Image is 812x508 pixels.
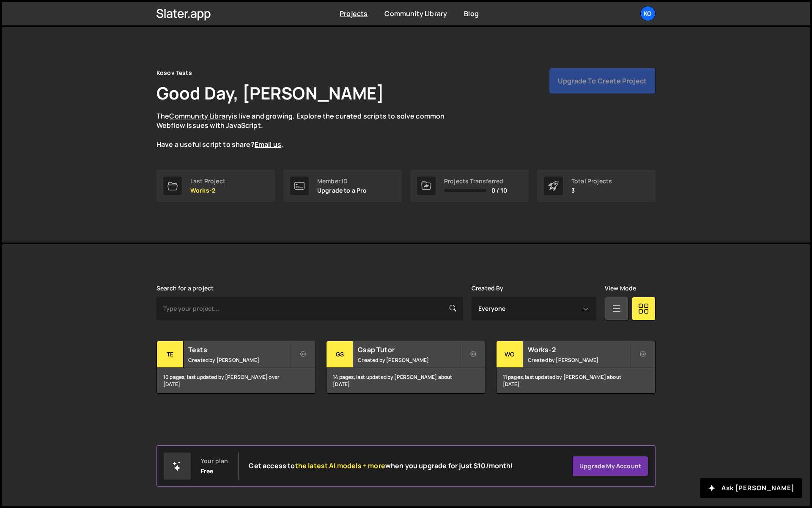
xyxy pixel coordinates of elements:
[571,178,612,185] div: Total Projects
[201,468,214,475] div: Free
[157,341,184,368] div: Te
[572,456,648,476] a: Upgrade my account
[472,285,504,292] label: Created By
[340,9,368,18] a: Projects
[326,341,486,394] a: Gs Gsap Tutor Created by [PERSON_NAME] 14 pages, last updated by [PERSON_NAME] about [DATE]
[528,345,630,354] h2: Works-2
[317,187,367,194] p: Upgrade to a Pro
[255,140,281,149] a: Email us
[156,285,214,292] label: Search for a project
[156,170,275,202] a: Last Project Works-2
[190,187,225,194] p: Works-2
[157,368,315,393] div: 10 pages, last updated by [PERSON_NAME] over [DATE]
[188,356,290,364] small: Created by [PERSON_NAME]
[491,187,507,194] span: 0 / 10
[384,9,447,18] a: Community Library
[295,461,385,470] span: the latest AI models + more
[156,81,384,105] h1: Good Day, [PERSON_NAME]
[640,6,656,21] a: Ko
[358,345,460,354] h2: Gsap Tutor
[528,356,630,364] small: Created by [PERSON_NAME]
[156,297,463,320] input: Type your project...
[464,9,479,18] a: Blog
[444,178,507,185] div: Projects Transferred
[496,341,656,394] a: Wo Works-2 Created by [PERSON_NAME] 11 pages, last updated by [PERSON_NAME] about [DATE]
[169,111,232,121] a: Community Library
[605,285,636,292] label: View Mode
[497,368,655,393] div: 11 pages, last updated by [PERSON_NAME] about [DATE]
[571,187,612,194] p: 3
[326,341,353,368] div: Gs
[190,178,225,185] div: Last Project
[249,462,513,470] h2: Get access to when you upgrade for just $10/month!
[497,341,523,368] div: Wo
[156,68,192,78] div: Kosov Tests
[700,478,802,498] button: Ask [PERSON_NAME]
[317,178,367,185] div: Member ID
[156,341,316,394] a: Te Tests Created by [PERSON_NAME] 10 pages, last updated by [PERSON_NAME] over [DATE]
[201,458,228,464] div: Your plan
[188,345,290,354] h2: Tests
[326,368,485,393] div: 14 pages, last updated by [PERSON_NAME] about [DATE]
[156,111,461,149] p: The is live and growing. Explore the curated scripts to solve common Webflow issues with JavaScri...
[358,356,460,364] small: Created by [PERSON_NAME]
